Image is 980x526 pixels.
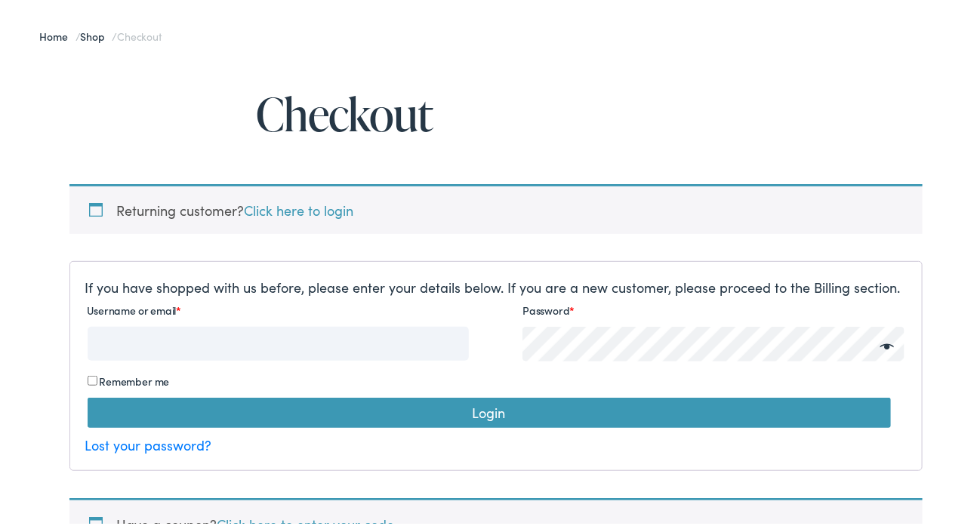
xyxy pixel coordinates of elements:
[88,373,97,383] input: Remember me
[85,432,212,451] a: Lost your password?
[40,26,162,41] span: / /
[40,26,76,41] a: Home
[40,86,952,136] h1: Checkout
[117,26,161,41] span: Checkout
[245,198,354,217] a: Click here to login
[85,274,907,294] p: If you have shopped with us before, please enter your details below. If you are a new customer, p...
[99,371,169,386] span: Remember me
[522,297,904,318] label: Password
[69,181,923,231] div: Returning customer?
[80,26,112,41] a: Shop
[88,395,891,425] button: Login
[88,297,469,318] label: Username or email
